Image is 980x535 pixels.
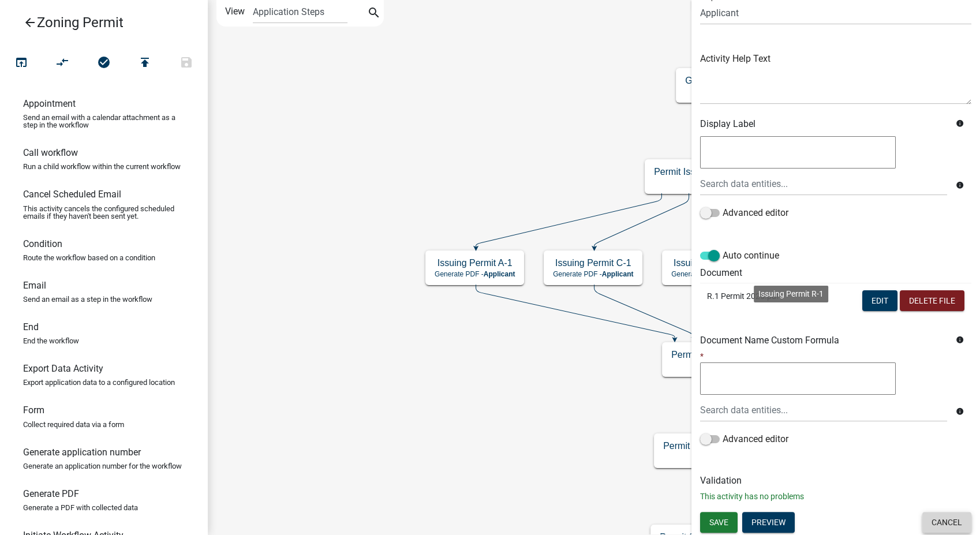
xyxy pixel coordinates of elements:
h6: Display Label [700,118,947,129]
p: Collect required data via a form [23,421,124,428]
label: Auto continue [700,249,779,263]
p: This activity cancels the configured scheduled emails if they haven't been sent yet. [23,205,185,220]
h6: Email [23,280,46,291]
button: Preview [742,512,795,533]
h6: Form [23,405,44,416]
a: Zoning Permit [9,9,189,36]
h6: Call workflow [23,147,78,158]
i: save [179,55,193,72]
h5: Permit Issued Email [671,349,753,360]
h5: Issuing Permit A-1 [435,257,515,268]
button: Auto Layout [42,51,83,76]
p: End the workflow [23,337,79,345]
button: Test Workflow [1,51,42,76]
button: Publish [124,51,166,76]
h6: Document [700,267,971,278]
button: Save [700,512,738,533]
button: No problems [83,51,125,76]
h6: End [23,321,39,332]
h6: Validation [700,475,971,486]
p: Generate PDF - [553,270,633,278]
input: Search data entities... [700,172,947,196]
span: Applicant [484,270,515,278]
h6: Cancel Scheduled Email [23,189,121,200]
button: Delete File [900,290,964,311]
p: Condition [654,179,777,187]
p: R.1 Permit 2025.pdf [707,290,809,302]
label: Advanced editor [700,432,788,446]
h5: Issuing Permit R-1 [671,257,751,268]
i: info [956,336,964,344]
p: Route the workflow based on a condition [23,254,155,261]
button: Edit [862,290,897,311]
h6: Generate application number [23,447,141,458]
h5: Permit Issue District Condition [654,166,777,177]
h5: Issuing Permit C-1 [553,257,633,268]
i: info [956,407,964,416]
i: info [956,119,964,128]
i: arrow_back [23,16,37,32]
p: Export application data to a configured location [23,379,175,386]
p: Run a child workflow within the current workflow [23,163,181,170]
h5: Generate Permit Number [685,75,788,86]
p: Generate application number [685,88,788,96]
span: Save [709,517,728,526]
p: Generate PDF - [435,270,515,278]
i: open_in_browser [14,55,28,72]
p: Generate an application number for the workflow [23,462,182,470]
h5: Permit County Assessor [663,440,762,451]
p: Email [671,362,753,370]
i: compare_arrows [56,55,70,72]
button: search [365,5,383,23]
span: Applicant [602,270,634,278]
p: Generate a PDF with collected data [23,504,138,511]
i: publish [138,55,152,72]
i: search [367,6,381,22]
p: This activity has no problems [700,491,971,503]
i: check_circle [97,55,111,72]
div: Issuing Permit R-1 [754,286,828,302]
i: info [956,181,964,189]
p: Generate PDF - [671,270,751,278]
h6: Generate PDF [23,488,79,499]
p: Send an email with a calendar attachment as a step in the workflow [23,114,185,129]
button: Save [166,51,207,76]
p: Email [663,453,762,461]
input: Search data entities... [700,398,947,422]
div: Workflow actions [1,51,207,78]
h6: Export Data Activity [23,363,103,374]
h6: Condition [23,238,62,249]
h6: Appointment [23,98,76,109]
p: Send an email as a step in the workflow [23,295,152,303]
label: Advanced editor [700,206,788,220]
button: Cancel [922,512,971,533]
h6: Document Name Custom Formula [700,335,947,346]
